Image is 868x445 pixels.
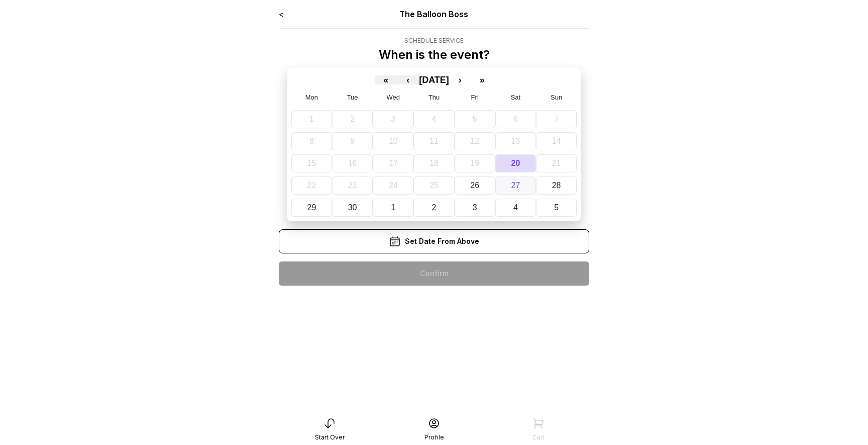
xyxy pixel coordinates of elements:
[291,176,332,195] button: September 22, 2025
[455,110,495,128] button: September 5, 2025
[291,154,332,172] button: September 15, 2025
[554,203,559,212] abbr: October 5, 2025
[389,159,398,167] abbr: September 17, 2025
[373,176,413,195] button: September 24, 2025
[413,154,454,172] button: September 18, 2025
[536,176,577,195] button: September 28, 2025
[379,37,490,45] div: Schedule Service
[332,110,373,128] button: September 2, 2025
[389,137,398,145] abbr: September 10, 2025
[332,176,373,195] button: September 23, 2025
[429,159,439,167] abbr: September 18, 2025
[373,110,413,128] button: September 3, 2025
[424,433,444,441] div: Profile
[449,75,471,84] button: ›
[471,94,479,101] abbr: Friday
[455,154,495,172] button: September 19, 2025
[511,159,520,167] abbr: September 20, 2025
[536,110,577,128] button: September 7, 2025
[350,137,355,145] abbr: September 9, 2025
[332,154,373,172] button: September 16, 2025
[397,75,419,84] button: ‹
[373,199,413,217] button: October 1, 2025
[350,115,355,123] abbr: September 2, 2025
[495,154,536,172] button: September 20, 2025
[291,199,332,217] button: September 29, 2025
[307,203,316,212] abbr: September 29, 2025
[511,181,520,190] abbr: September 27, 2025
[379,47,490,63] p: When is the event?
[513,115,518,123] abbr: September 6, 2025
[455,132,495,150] button: September 12, 2025
[387,94,400,101] abbr: Wednesday
[348,181,357,190] abbr: September 23, 2025
[315,433,345,441] div: Start Over
[413,176,454,195] button: September 25, 2025
[495,199,536,217] button: October 4, 2025
[513,203,518,212] abbr: October 4, 2025
[532,433,545,441] div: Cart
[470,137,479,145] abbr: September 12, 2025
[432,115,437,123] abbr: September 4, 2025
[429,137,439,145] abbr: September 11, 2025
[391,203,395,212] abbr: October 1, 2025
[341,8,527,20] div: The Balloon Boss
[348,159,357,167] abbr: September 16, 2025
[536,132,577,150] button: September 14, 2025
[473,115,477,123] abbr: September 5, 2025
[471,75,493,84] button: »
[291,110,332,128] button: September 1, 2025
[552,137,561,145] abbr: September 14, 2025
[373,154,413,172] button: September 17, 2025
[279,229,589,253] div: Set Date From Above
[495,176,536,195] button: September 27, 2025
[495,132,536,150] button: September 13, 2025
[291,132,332,150] button: September 8, 2025
[455,199,495,217] button: October 3, 2025
[473,203,477,212] abbr: October 3, 2025
[428,94,440,101] abbr: Thursday
[373,132,413,150] button: September 10, 2025
[413,199,454,217] button: October 2, 2025
[413,110,454,128] button: September 4, 2025
[348,203,357,212] abbr: September 30, 2025
[511,94,521,101] abbr: Saturday
[470,181,479,190] abbr: September 26, 2025
[347,94,358,101] abbr: Tuesday
[279,9,284,19] a: <
[305,94,318,101] abbr: Monday
[552,159,561,167] abbr: September 21, 2025
[495,110,536,128] button: September 6, 2025
[375,75,397,84] button: «
[309,137,314,145] abbr: September 8, 2025
[551,94,562,101] abbr: Sunday
[309,115,314,123] abbr: September 1, 2025
[332,199,373,217] button: September 30, 2025
[307,181,316,190] abbr: September 22, 2025
[413,132,454,150] button: September 11, 2025
[419,75,449,85] span: [DATE]
[391,115,395,123] abbr: September 3, 2025
[554,115,559,123] abbr: September 7, 2025
[536,154,577,172] button: September 21, 2025
[419,75,449,84] button: [DATE]
[432,203,437,212] abbr: October 2, 2025
[389,181,398,190] abbr: September 24, 2025
[511,137,520,145] abbr: September 13, 2025
[429,181,439,190] abbr: September 25, 2025
[552,181,561,190] abbr: September 28, 2025
[470,159,479,167] abbr: September 19, 2025
[307,159,316,167] abbr: September 15, 2025
[536,199,577,217] button: October 5, 2025
[332,132,373,150] button: September 9, 2025
[455,176,495,195] button: September 26, 2025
